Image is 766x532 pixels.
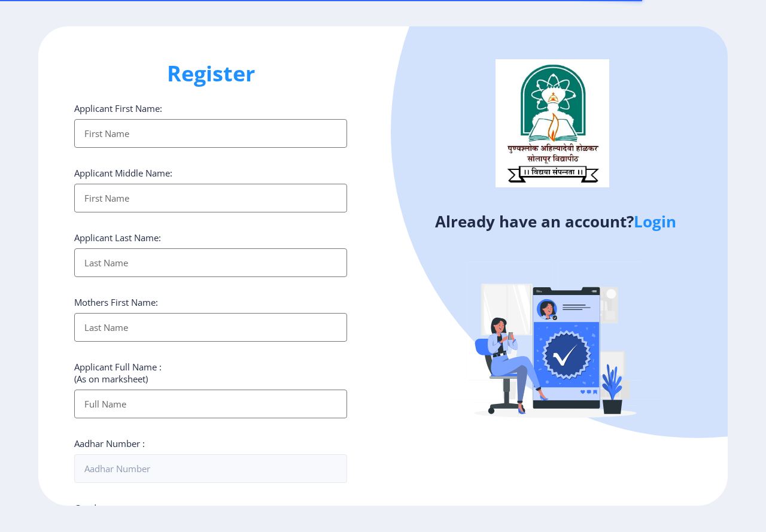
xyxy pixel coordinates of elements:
[74,437,145,449] label: Aadhar Number :
[74,119,347,148] input: First Name
[74,167,172,179] label: Applicant Middle Name:
[74,296,158,308] label: Mothers First Name:
[74,502,107,514] label: Gender:
[74,102,162,114] label: Applicant First Name:
[74,184,347,212] input: First Name
[74,390,347,418] input: Full Name
[74,361,162,385] label: Applicant Full Name : (As on marksheet)
[496,59,609,187] img: logo
[392,212,719,231] h4: Already have an account?
[74,313,347,342] input: Last Name
[74,232,161,244] label: Applicant Last Name:
[74,454,347,483] input: Aadhar Number
[74,59,347,88] h1: Register
[451,239,660,448] img: Verified-rafiki.svg
[634,211,676,232] a: Login
[74,248,347,277] input: Last Name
